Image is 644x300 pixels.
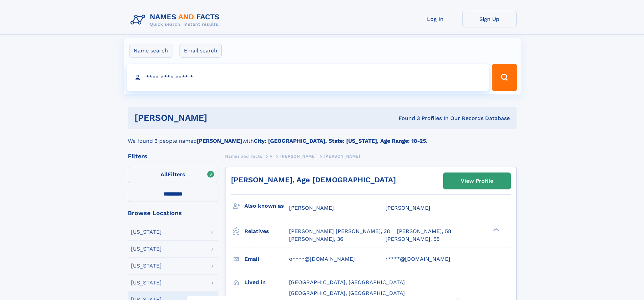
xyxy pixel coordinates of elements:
[303,115,510,122] div: Found 3 Profiles In Our Records Database
[270,152,273,160] a: V
[128,11,225,29] img: Logo Names and Facts
[280,154,316,159] span: [PERSON_NAME]
[135,114,303,122] h1: [PERSON_NAME]
[289,205,334,211] span: [PERSON_NAME]
[131,246,162,252] div: [US_STATE]
[131,280,162,285] div: [US_STATE]
[131,263,162,269] div: [US_STATE]
[385,205,430,211] span: [PERSON_NAME]
[270,154,273,159] span: V
[289,290,405,296] span: [GEOGRAPHIC_DATA], [GEOGRAPHIC_DATA]
[244,200,289,212] h3: Also known as
[128,210,218,216] div: Browse Locations
[254,138,426,144] b: City: [GEOGRAPHIC_DATA], State: [US_STATE], Age Range: 18-25
[289,279,405,285] span: [GEOGRAPHIC_DATA], [GEOGRAPHIC_DATA]
[444,173,510,189] a: View Profile
[244,226,289,237] h3: Relatives
[161,171,168,178] span: All
[244,253,289,265] h3: Email
[408,11,462,27] a: Log In
[225,152,262,160] a: Names and Facts
[397,228,451,235] a: [PERSON_NAME], 58
[461,173,493,189] div: View Profile
[280,152,316,160] a: [PERSON_NAME]
[462,11,517,27] a: Sign Up
[385,235,439,243] a: [PERSON_NAME], 55
[492,228,500,232] div: ❯
[244,277,289,288] h3: Lived in
[131,229,162,235] div: [US_STATE]
[289,235,343,243] a: [PERSON_NAME], 36
[128,167,218,183] label: Filters
[289,228,390,235] a: [PERSON_NAME] [PERSON_NAME], 28
[324,154,360,159] span: [PERSON_NAME]
[180,44,222,58] label: Email search
[128,153,218,159] div: Filters
[197,138,242,144] b: [PERSON_NAME]
[231,176,396,184] a: [PERSON_NAME], Age [DEMOGRAPHIC_DATA]
[128,129,517,145] div: We found 3 people named with .
[127,64,489,91] input: search input
[492,64,517,91] button: Search Button
[129,44,172,58] label: Name search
